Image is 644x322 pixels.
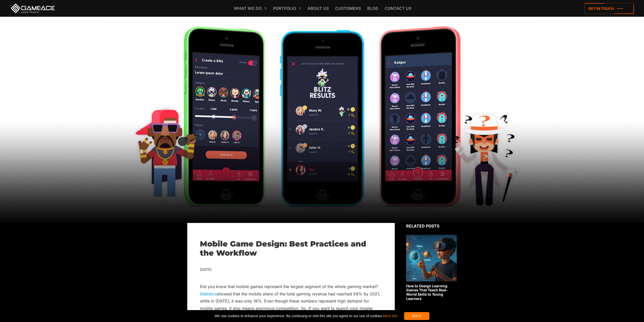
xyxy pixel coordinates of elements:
span: We use cookies to enhance your experience. By continuing to visit this site you agree to our use ... [215,312,398,320]
div: Got it! [404,312,429,320]
h1: Mobile Game Design: Best Practices and the Workflow [200,239,382,258]
div: [DATE] [200,267,382,273]
a: More info [383,314,398,318]
div: Related posts [406,223,457,229]
a: Get in touch [585,3,634,14]
a: How to Design Learning Games That Teach Real-World Skills to Young Learners [406,235,457,301]
img: Related [406,235,457,281]
a: Statistics [200,291,217,296]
